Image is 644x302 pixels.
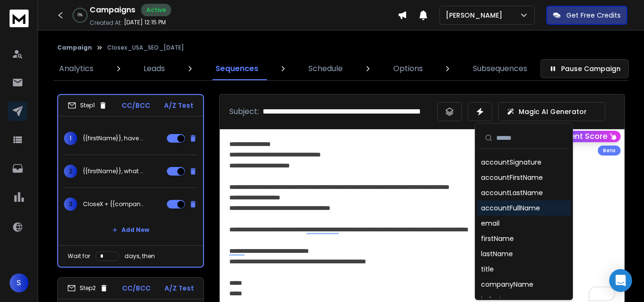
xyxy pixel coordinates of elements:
[10,273,29,292] button: S
[141,4,171,16] div: Active
[546,6,627,25] button: Get Free Credits
[229,106,259,117] p: Subject:
[10,10,29,27] img: logo
[467,57,533,80] a: Subsequences
[53,57,99,80] a: Analytics
[481,264,494,274] div: title
[210,57,264,80] a: Sequences
[481,188,543,198] div: accountLastName
[122,283,151,293] p: CC/BCC
[393,63,423,74] p: Options
[215,63,258,74] p: Sequences
[609,269,632,292] div: Open Intercom Messenger
[64,198,77,211] span: 3
[90,4,135,16] h1: Campaigns
[124,252,155,260] p: days, then
[59,63,93,74] p: Analytics
[83,167,144,175] p: {{firstName}}, what {{companyName}} might be missing
[164,283,194,293] p: A/Z Test
[64,132,77,145] span: 1
[566,10,621,20] p: Get Free Credits
[57,94,204,268] li: Step1CC/BCCA/Z Test1{{firstName}}, have you tried this for {{companyName}}?2{{firstName}}, what {...
[67,284,108,292] div: Step 2
[64,165,77,178] span: 2
[68,252,90,260] p: Wait for
[498,102,605,121] button: Magic AI Generator
[83,200,144,208] p: CloseX + {{companyName}} = more clients
[481,249,513,259] div: lastName
[78,12,82,18] p: 0 %
[122,101,150,110] p: CC/BCC
[473,63,527,74] p: Subsequences
[481,219,500,228] div: email
[90,19,122,27] p: Created At:
[481,280,533,289] div: companyName
[308,63,343,74] p: Schedule
[481,203,540,213] div: accountFullName
[303,57,348,80] a: Schedule
[519,107,587,116] p: Magic AI Generator
[531,131,621,142] button: Get Content Score
[124,19,166,26] p: [DATE] 12:15 PM
[57,44,92,52] button: Campaign
[83,135,144,142] p: {{firstName}}, have you tried this for {{companyName}}?
[481,234,514,243] div: firstName
[143,63,165,74] p: Leads
[446,10,506,20] p: [PERSON_NAME]
[481,157,542,167] div: accountSignature
[164,101,194,110] p: A/Z Test
[598,146,621,156] div: Beta
[481,173,543,182] div: accountFirstName
[107,44,184,52] p: Closex_USA_SEO_[DATE]
[68,101,107,110] div: Step 1
[541,59,629,78] button: Pause Campaign
[138,57,171,80] a: Leads
[388,57,429,80] a: Options
[104,220,157,240] button: Add New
